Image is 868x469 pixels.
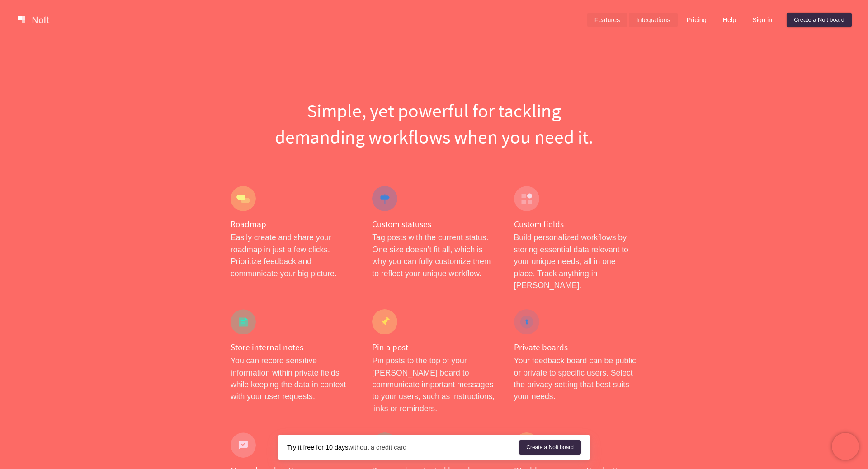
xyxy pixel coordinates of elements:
h4: Roadmap [231,218,354,230]
a: Pricing [679,13,714,27]
p: Your feedback board can be public or private to specific users. Select the privacy setting that b... [514,355,637,403]
a: Create a Nolt board [787,13,852,27]
strong: Try it free for 10 days [287,444,348,451]
a: Sign in [745,13,779,27]
a: Create a Nolt board [519,440,581,455]
h4: Pin a post [372,342,495,353]
h4: Custom statuses [372,218,495,230]
p: Easily create and share your roadmap in just a few clicks. Prioritize feedback and communicate yo... [231,232,354,279]
h4: Private boards [514,342,637,353]
a: Help [716,13,744,27]
p: You can record sensitive information within private fields while keeping the data in context with... [231,355,354,403]
div: without a credit card [287,443,519,452]
h4: Store internal notes [231,342,354,353]
iframe: Chatra live chat [832,433,859,460]
p: Pin posts to the top of your [PERSON_NAME] board to communicate important messages to your users,... [372,355,495,414]
p: Build personalized workflows by storing essential data relevant to your unique needs, all in one ... [514,232,637,291]
a: Features [587,13,627,27]
h4: Custom fields [514,218,637,230]
h1: Simple, yet powerful for tackling demanding workflows when you need it. [231,98,637,150]
p: Tag posts with the current status. One size doesn’t fit all, which is why you can fully customize... [372,232,495,279]
a: Integrations [629,13,677,27]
